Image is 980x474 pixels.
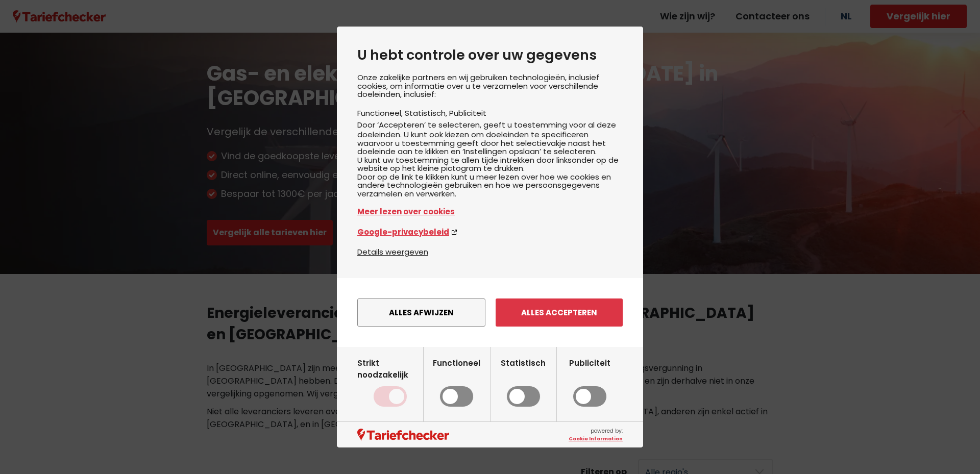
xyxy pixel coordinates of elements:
a: Google-privacybeleid [357,226,623,238]
a: Meer lezen over cookies [357,206,623,217]
div: Onze zakelijke partners en wij gebruiken technologieën, inclusief cookies, om informatie over u t... [357,73,623,246]
li: Publiciteit [449,108,486,118]
li: Functioneel [357,108,405,118]
label: Strikt noodzakelijk [357,357,423,407]
div: menu [337,278,643,347]
a: Cookie Information [569,435,623,442]
li: Statistisch [405,108,449,118]
button: Details weergeven [357,246,428,258]
label: Statistisch [501,357,546,407]
button: Alles afwijzen [357,298,485,327]
label: Functioneel [433,357,480,407]
label: Publiciteit [569,357,610,407]
img: logo [357,429,449,441]
h2: U hebt controle over uw gegevens [357,47,623,63]
span: powered by: [569,427,623,442]
button: Alles accepteren [496,298,623,327]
